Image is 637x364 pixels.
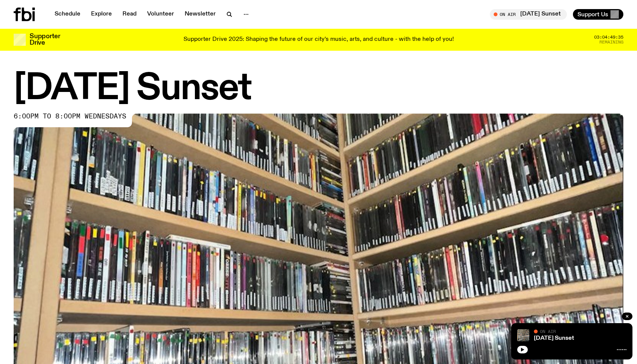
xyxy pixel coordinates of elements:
[180,9,220,20] a: Newsletter
[86,9,116,20] a: Explore
[573,9,623,20] button: Support Us
[490,9,567,20] button: On Air[DATE] Sunset
[517,329,529,341] img: A corner shot of the fbi music library
[50,9,85,20] a: Schedule
[14,114,126,120] span: 6:00pm to 8:00pm wednesdays
[594,35,623,39] span: 03:04:49:35
[599,40,623,44] span: Remaining
[577,11,608,18] span: Support Us
[30,33,60,46] h3: Supporter Drive
[184,36,454,43] p: Supporter Drive 2025: Shaping the future of our city’s music, arts, and culture - with the help o...
[143,9,179,20] a: Volunteer
[534,335,574,341] a: [DATE] Sunset
[14,72,623,106] h1: [DATE] Sunset
[540,329,556,334] span: On Air
[118,9,141,20] a: Read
